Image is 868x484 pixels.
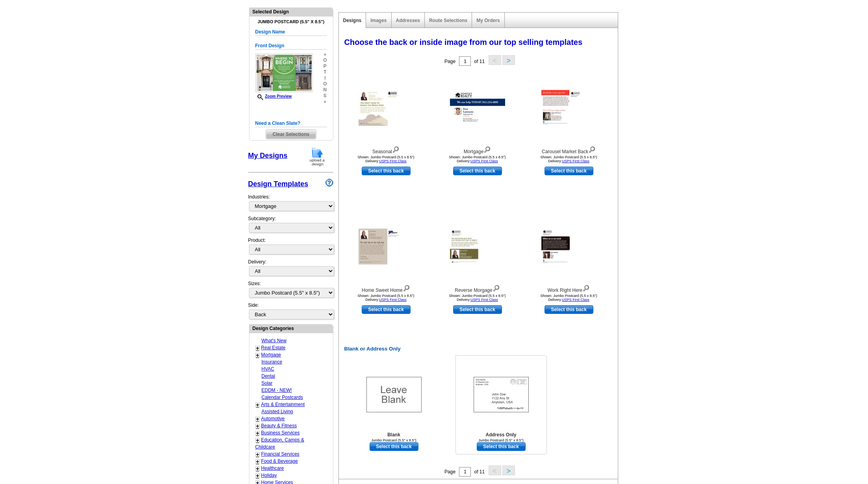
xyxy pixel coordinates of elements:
div: Shown: Jumbo Postcard (5.5 x 8.5") Delivery: [526,294,612,302]
img: design-wizard-help-icon.png [325,179,333,187]
a: use this design [477,442,526,451]
button: < [489,465,501,475]
iframe: LiveChat chat widget [710,301,868,484]
img: upload-design [307,146,327,167]
b: Address Only [485,432,516,438]
img: Addresses Only [474,377,529,412]
a: Real Estate [261,345,286,350]
a: USPS First Class [562,298,589,302]
div: Jumbo Postcard (5.5" x 8.5") [351,438,437,442]
div: Shown: Jumbo Postcard (5.5 x 8.5") Delivery: [343,294,429,302]
a: Holiday [261,473,277,478]
a: USPS First Class [470,159,498,163]
a: Education, Camps & Childcare [255,437,304,450]
div: Subcategory: [248,215,333,237]
a: use this design [545,167,593,175]
div: Work Right Here [526,283,612,294]
a: + [256,352,259,358]
a: + [256,437,259,443]
a: use this design [453,167,502,175]
h4: Jumbo Postcard (5.5" x 8.5") [255,19,327,24]
a: Designs [343,18,362,23]
a: My Designs [248,152,288,159]
div: Carousel Market Back [526,145,612,155]
a: Addresses [396,18,420,23]
span: s [323,93,327,99]
div: Shown: Jumbo Postcard (5.5 x 8.5") Delivery: [343,155,429,163]
a: use this design [545,305,593,314]
span: » [323,99,327,105]
span: o [323,81,327,87]
span: Page [444,469,455,475]
span: Clear Selections [266,130,316,139]
a: Solar [262,380,273,386]
img: Home Sweet Home [359,229,414,265]
a: Financial Services [261,451,299,457]
img: view design details [392,145,400,153]
h2: Blank or Address Only [340,346,619,352]
a: + [256,430,259,436]
a: Design Templates [248,180,309,188]
a: HVAC [262,366,274,372]
span: i [323,75,327,81]
a: + [256,423,259,429]
div: Design Categories [249,325,333,332]
img: view design details [483,145,491,153]
img: Mortgage [450,90,505,126]
img: Blank Template [366,377,422,412]
a: USPS First Class [379,159,407,163]
a: USPS First Class [562,159,589,163]
a: use this design [362,305,411,314]
span: o [323,57,327,63]
a: USPS First Class [379,298,407,302]
a: Arts & Entertainment [261,402,305,407]
div: Delivery: [248,258,333,280]
div: Seasonal [343,145,429,155]
a: + [256,451,259,458]
a: + [256,458,259,465]
img: Seasonal [359,90,414,126]
div: Selected Design [249,8,333,15]
a: use this design [453,305,502,314]
a: Insurance [262,359,283,365]
a: Beauty & Fitness [261,423,297,428]
div: Mortgage [434,145,521,155]
a: + [256,473,259,479]
a: + [256,402,259,408]
a: What's New [262,338,287,343]
span: Page [444,59,455,64]
a: Automotive [261,416,285,421]
div: Reverse Morgage [434,283,521,294]
span: » [323,52,327,57]
div: Side: [248,302,333,320]
a: My Orders [476,18,500,23]
span: of 11 [474,59,485,64]
a: EDDM - NEW! [262,388,292,393]
a: Mortgage [261,352,281,358]
img: view design details [588,145,596,153]
div: Sizes: [248,280,333,302]
a: + [256,416,259,422]
div: Home Sweet Home [343,283,429,294]
h5: Need a Clean Slate? [255,120,327,127]
div: Shown: Jumbo Postcard (5.5 x 8.5") Delivery: [526,155,612,163]
div: Shown: Jumbo Postcard (5.5 x 8.5") Delivery: [434,155,521,163]
h5: Design Name [255,28,327,36]
button: < [489,55,501,65]
span: n [323,87,327,93]
a: Route Selections [429,18,467,23]
span: p [323,63,327,69]
a: Zoom Preview [255,94,292,98]
div: Jumbo Postcard (5.5" x 8.5") [458,438,545,442]
img: view design details [403,283,410,292]
img: GENPJF_FirstStep_All.jpg [255,54,313,92]
a: + [256,345,259,351]
img: view design details [493,283,500,292]
div: Product: [248,237,333,258]
span: t [323,69,327,75]
img: Work Right Here [541,229,597,265]
a: Dental [262,373,275,379]
a: + [256,465,259,472]
img: Reverse Morgage [450,229,505,265]
h5: Front Design [255,42,327,50]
